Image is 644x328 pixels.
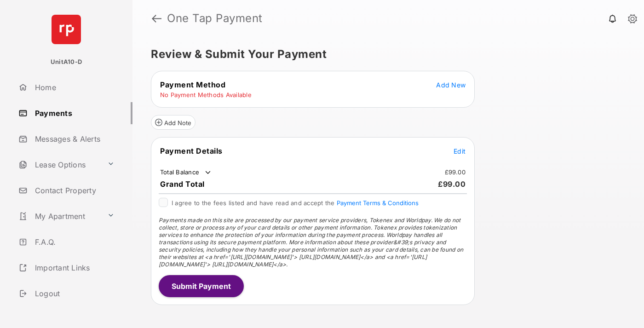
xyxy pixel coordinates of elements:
p: UnitA10-D [51,58,82,67]
span: Payment Method [160,80,225,89]
span: Edit [454,147,466,155]
span: Grand Total [160,179,205,189]
button: Add Note [151,115,195,130]
span: Add New [436,81,466,89]
span: Payments made on this site are processed by our payment service providers, Tokenex and Worldpay. ... [159,217,463,268]
a: My Apartment [15,205,103,227]
strong: One Tap Payment [167,13,263,24]
button: Add New [436,80,466,89]
a: F.A.Q. [15,231,132,253]
span: I agree to the fees listed and have read and accept the [172,199,419,207]
a: Lease Options [15,154,103,176]
a: Contact Property [15,179,132,201]
td: Total Balance [160,168,213,177]
a: Payments [15,102,132,124]
img: svg+xml;base64,PHN2ZyB4bWxucz0iaHR0cDovL3d3dy53My5vcmcvMjAwMC9zdmciIHdpZHRoPSI2NCIgaGVpZ2h0PSI2NC... [52,15,81,44]
h5: Review & Submit Your Payment [151,49,618,60]
span: £99.00 [438,179,466,189]
td: £99.00 [444,168,466,176]
button: Edit [454,146,466,155]
td: No Payment Methods Available [160,91,252,99]
span: Payment Details [160,146,223,155]
a: Home [15,76,132,98]
a: Important Links [15,257,118,279]
a: Logout [15,282,132,305]
button: Submit Payment [159,275,244,297]
a: Messages & Alerts [15,128,132,150]
button: I agree to the fees listed and have read and accept the [337,199,419,207]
